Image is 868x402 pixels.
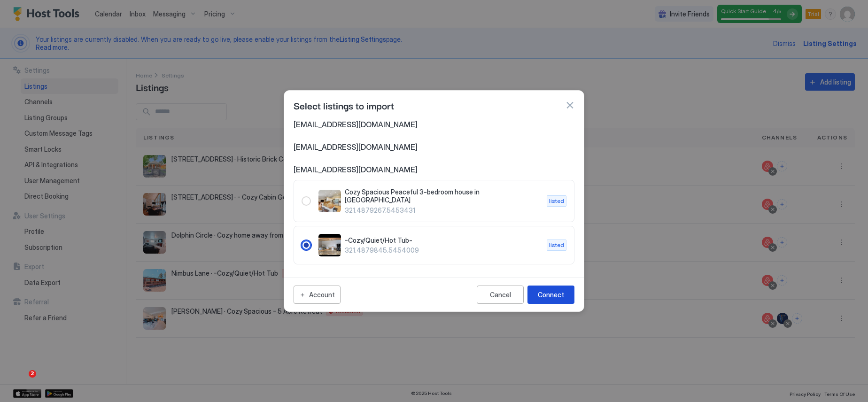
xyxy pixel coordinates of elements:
[9,370,32,393] iframe: Intercom live chat
[549,197,564,205] span: listed
[549,241,564,249] span: listed
[309,290,335,300] div: Account
[527,286,574,304] button: Connect
[302,188,566,215] div: 321.4879267.5453431
[294,165,574,174] span: [EMAIL_ADDRESS][DOMAIN_NAME]
[29,370,36,378] span: 2
[345,246,539,255] span: 321.4879845.5454009
[490,291,511,299] div: Cancel
[318,234,341,256] div: listing image
[294,98,394,112] span: Select listings to import
[477,286,524,304] button: Cancel
[538,290,564,300] div: Connect
[294,120,574,129] span: [EMAIL_ADDRESS][DOMAIN_NAME]
[302,234,566,256] div: RadioGroup
[345,188,539,204] span: Cozy Spacious Peaceful 3-bedroom house in [GEOGRAPHIC_DATA]
[302,234,566,256] div: 321.4879845.5454009
[318,190,341,212] div: listing image
[345,206,539,215] span: 321.4879267.5453431
[345,236,539,245] span: -Cozy/Quiet/Hot Tub-
[294,142,574,152] span: [EMAIL_ADDRESS][DOMAIN_NAME]
[294,286,341,304] button: Account
[302,188,566,215] div: RadioGroup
